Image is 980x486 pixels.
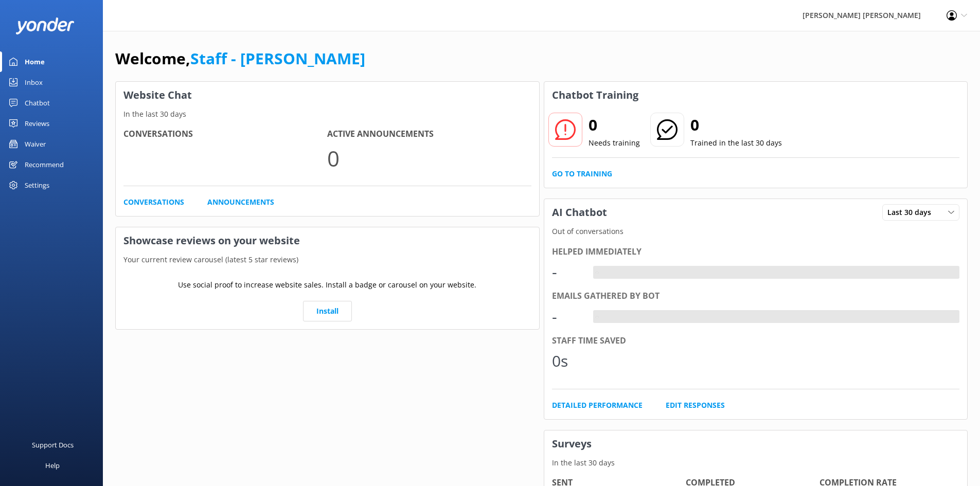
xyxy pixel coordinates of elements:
div: Waiver [25,134,46,154]
h2: 0 [690,113,782,137]
h3: Surveys [544,430,968,457]
div: - [593,310,601,323]
a: Staff - [PERSON_NAME] [190,48,365,69]
a: Go to Training [552,168,612,179]
div: Help [45,455,60,476]
div: Chatbot [25,93,50,113]
a: Install [303,301,352,321]
div: Helped immediately [552,245,960,259]
h2: 0 [589,113,640,137]
p: In the last 30 days [544,457,968,469]
span: Last 30 days [887,207,937,218]
a: Edit Responses [666,400,725,411]
div: Staff time saved [552,334,960,348]
div: - [593,266,601,279]
div: - [552,304,583,329]
div: Emails gathered by bot [552,290,960,303]
p: Needs training [589,137,640,149]
a: Announcements [207,196,274,208]
div: Reviews [25,113,49,134]
p: In the last 30 days [116,109,539,120]
div: Recommend [25,154,64,175]
h4: Conversations [123,128,327,141]
p: 0 [327,141,531,175]
h3: AI Chatbot [544,199,615,226]
h3: Website Chat [116,82,539,109]
p: Use social proof to increase website sales. Install a badge or carousel on your website. [178,279,476,291]
a: Conversations [123,196,184,208]
h1: Welcome, [115,46,365,71]
p: Your current review carousel (latest 5 star reviews) [116,254,539,265]
img: yonder-white-logo.png [15,17,75,34]
div: Inbox [25,72,43,93]
a: Detailed Performance [552,400,643,411]
div: Home [25,51,45,72]
p: Trained in the last 30 days [690,137,782,149]
div: Support Docs [32,435,74,455]
div: - [552,260,583,284]
h3: Showcase reviews on your website [116,227,539,254]
h3: Chatbot Training [544,82,646,109]
div: 0s [552,349,583,373]
div: Settings [25,175,49,195]
p: Out of conversations [544,226,968,237]
h4: Active Announcements [327,128,531,141]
